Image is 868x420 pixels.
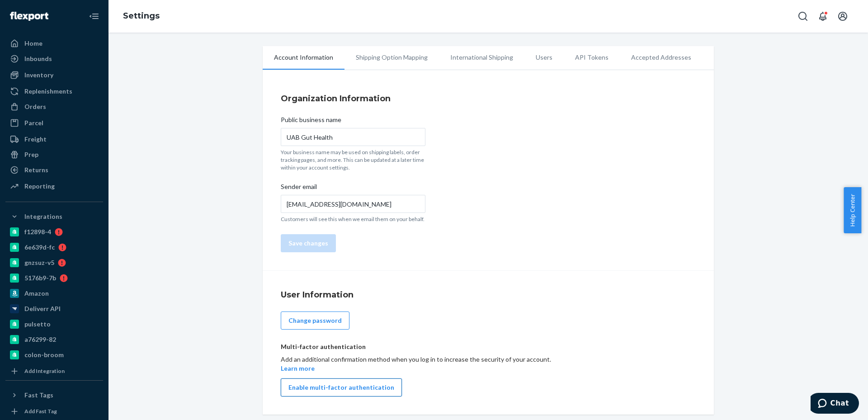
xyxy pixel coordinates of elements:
button: Save changes [281,234,336,252]
div: a76299-82 [24,335,56,344]
button: Enable multi-factor authentication [281,378,402,396]
a: 6e639d-fc [5,240,103,255]
span: Public business name [281,115,341,128]
a: Returns [5,163,103,177]
a: pulsetto [5,317,103,331]
a: Orders [5,99,103,114]
div: gnzsuz-v5 [24,258,54,267]
a: Add Integration [5,366,103,377]
a: f12898-4 [5,225,103,239]
iframe: Opens a widget where you can chat to one of our agents [811,393,859,415]
a: Freight [5,132,103,146]
button: Open account menu [834,7,852,25]
div: Returns [24,165,48,175]
a: gnzsuz-v5 [5,255,103,270]
a: 5176b9-7b [5,271,103,285]
a: Amazon [5,286,103,301]
div: Prep [24,150,38,159]
div: pulsetto [24,320,51,329]
li: Accepted Addresses [620,46,703,69]
div: colon-broom [24,350,64,359]
h4: Organization Information [281,93,696,104]
a: Add Fast Tag [5,406,103,417]
div: Replenishments [24,87,72,96]
a: Parcel [5,116,103,130]
button: Fast Tags [5,388,103,402]
div: 6e639d-fc [24,243,55,252]
div: Fast Tags [24,391,53,400]
div: Inventory [24,71,53,80]
a: Deliverr API [5,302,103,316]
a: Inventory [5,68,103,82]
div: Add an additional confirmation method when you log in to increase the security of your account. [281,355,552,373]
div: Parcel [24,118,43,127]
div: Home [24,39,42,48]
div: f12898-4 [24,227,51,236]
a: Reporting [5,179,103,193]
li: International Shipping [439,46,524,69]
div: Inbounds [24,54,52,63]
li: API Tokens [564,46,620,69]
a: Settings [123,11,160,21]
div: Amazon [24,289,49,298]
button: Integrations [5,209,103,224]
button: Change password [281,311,349,330]
li: Users [524,46,564,69]
li: Shipping Option Mapping [344,46,439,69]
button: Close Navigation [85,7,103,25]
button: Learn more [281,364,315,373]
p: Customers will see this when we email them on your behalf. [281,215,425,223]
div: Orders [24,102,46,111]
p: Multi-factor authentication [281,342,366,351]
button: Help Center [844,187,861,233]
div: Integrations [24,212,62,221]
ol: breadcrumbs [116,3,167,29]
img: Flexport logo [10,12,48,21]
div: Freight [24,135,47,144]
div: Deliverr API [24,304,61,313]
div: Reporting [24,182,55,191]
span: Sender email [281,182,317,195]
a: Inbounds [5,52,103,66]
button: Open Search Box [794,7,812,25]
div: Add Fast Tag [24,407,57,415]
p: Your business name may be used on shipping labels, order tracking pages, and more. This can be up... [281,148,425,171]
input: Public business name [281,128,425,146]
a: colon-broom [5,348,103,362]
div: Add Integration [24,367,65,375]
div: 5176b9-7b [24,274,56,283]
h4: User Information [281,289,696,301]
button: Open notifications [814,7,832,25]
input: Sender email [281,195,425,213]
li: Account Information [263,46,344,70]
a: a76299-82 [5,332,103,347]
a: Prep [5,147,103,162]
a: Replenishments [5,84,103,99]
a: Home [5,36,103,51]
